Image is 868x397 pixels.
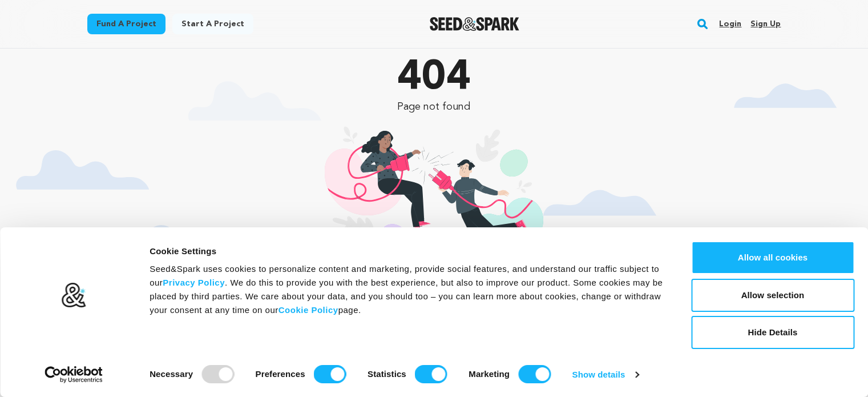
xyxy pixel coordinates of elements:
[24,366,124,383] a: Usercentrics Cookiebot - opens in a new window
[430,17,519,31] a: Seed&Spark Homepage
[150,262,665,317] div: Seed&Spark uses cookies to personalize content and marketing, provide social features, and unders...
[149,360,150,361] legend: Consent Selection
[691,279,854,312] button: Allow selection
[150,369,193,379] strong: Necessary
[163,278,225,287] a: Privacy Policy
[691,316,854,349] button: Hide Details
[61,282,87,308] img: logo
[719,15,741,33] a: Login
[691,241,854,274] button: Allow all cookies
[256,369,305,379] strong: Preferences
[325,126,543,267] img: 404 illustration
[750,15,781,33] a: Sign up
[150,244,665,258] div: Cookie Settings
[87,14,165,34] a: Fund a project
[430,17,519,31] img: Seed&Spark Logo Dark Mode
[318,58,550,99] p: 404
[318,99,550,115] p: Page not found
[368,369,406,379] strong: Statistics
[572,366,639,383] a: Show details
[278,305,338,315] a: Cookie Policy
[469,369,510,379] strong: Marketing
[172,14,253,34] a: Start a project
